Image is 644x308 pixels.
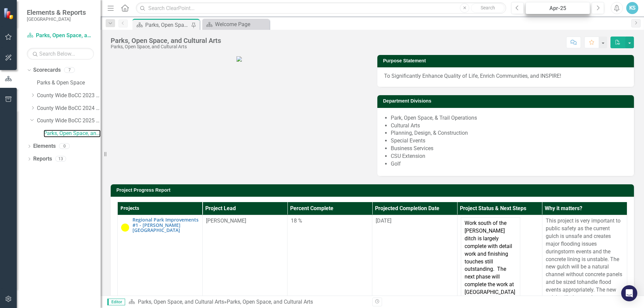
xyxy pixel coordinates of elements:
li: Park, Open Space, & Trail Operations [391,114,627,122]
div: 13 [55,156,66,162]
div: Apr-25 [528,4,588,12]
a: Elements [33,142,56,150]
div: 0 [59,143,70,149]
p: To Significantly Enhance Quality of Life, Enrich Communities, and INSPIRE! [384,72,627,80]
a: Scorecards [33,66,61,74]
a: Parks, Open Space, and Cultural Arts [44,130,101,137]
div: Parks, Open Space, and Cultural Arts [145,21,190,29]
a: County Wide BoCC 2024 Goals [37,105,101,112]
span: Elements & Reports [27,8,86,16]
input: Search ClearPoint... [136,2,506,14]
li: Business Services [391,145,627,152]
img: AdamsCo_logo_rgb.png [236,56,242,62]
span: Editor [107,299,125,305]
a: Parks, Open Space, and Cultural Arts [138,299,224,305]
img: 10% to 50% [121,224,129,232]
div: Welcome Page [215,20,268,28]
div: 7 [64,67,75,73]
button: Apr-25 [526,2,590,14]
div: » [128,298,367,306]
span: County Wide BoCC 2025 Goals [132,233,189,238]
li: CSU Extension [391,152,627,160]
h3: Department Divisions [383,99,631,104]
span: Search [481,5,495,10]
li: Cultural Arts [391,122,627,130]
div: Parks, Open Space, and Cultural Arts [111,44,221,49]
li: Golf [391,160,627,168]
a: County Wide BoCC 2023 Goals [37,92,101,100]
span: storm events and the concrete lining is unstable. The new gulch will be a natural channel without... [546,248,622,285]
a: Reports [33,155,52,163]
div: 18 % [291,217,369,225]
a: Welcome Page [204,20,268,28]
input: Search Below... [27,48,94,60]
a: Parks & Open Space [37,79,101,87]
p: [PERSON_NAME] [206,217,284,225]
button: KS [626,2,638,14]
div: Parks, Open Space, and Cultural Arts [111,37,221,44]
div: Parks, Open Space, and Cultural Arts [227,299,313,305]
li: Planning, Design, & Construction [391,129,627,137]
li: Special Events [391,137,627,145]
img: ClearPoint Strategy [3,7,15,19]
a: County Wide BoCC 2025 Goals [37,117,101,125]
button: Search [471,3,504,13]
span: [DATE] [376,218,391,224]
div: Open Intercom Messenger [621,285,637,301]
h3: Project Progress Report [116,188,631,193]
span: This project is very important to public safety as the current gulch is unsafe and creates major ... [546,218,621,254]
h3: Purpose Statement [383,58,631,63]
small: [GEOGRAPHIC_DATA] [27,16,86,22]
a: Parks, Open Space, and Cultural Arts [27,32,94,40]
a: Regional Park Improvements #1 - [PERSON_NAME][GEOGRAPHIC_DATA] [132,217,199,233]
